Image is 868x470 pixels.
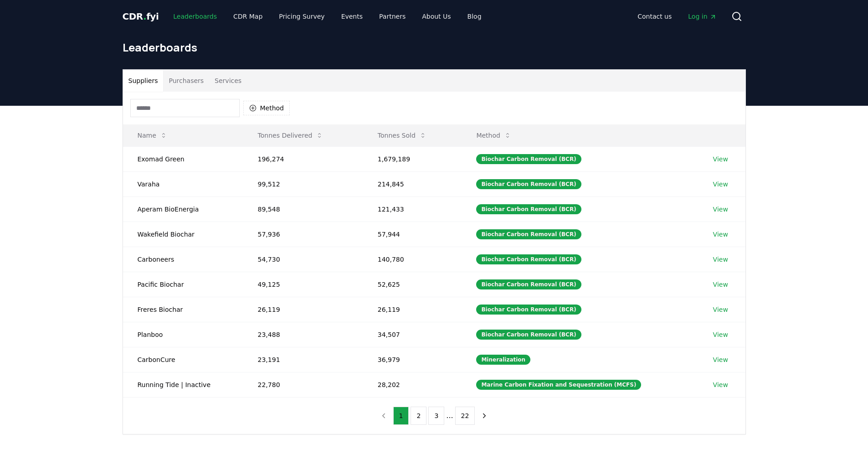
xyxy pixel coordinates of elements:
[713,305,728,314] a: View
[363,347,462,372] td: 36,979
[713,355,728,364] a: View
[243,196,363,222] td: 89,548
[272,8,332,25] a: Pricing Survey
[393,407,409,425] button: 1
[334,8,370,25] a: Events
[243,171,363,196] td: 99,512
[226,8,270,25] a: CDR Map
[372,8,413,25] a: Partners
[143,11,146,22] span: .
[243,146,363,171] td: 196,274
[455,407,475,425] button: 22
[243,322,363,347] td: 23,488
[363,146,462,171] td: 1,679,189
[476,229,581,239] div: Biochar Carbon Removal (BCR)
[209,70,247,92] button: Services
[243,372,363,397] td: 22,780
[123,347,243,372] td: CarbonCure
[163,70,209,92] button: Purchasers
[123,247,243,272] td: Carboneers
[130,126,175,145] button: Name
[713,205,728,214] a: View
[166,8,488,25] nav: Main
[166,8,224,25] a: Leaderboards
[713,180,728,189] a: View
[123,11,159,22] span: CDR fyi
[123,171,243,196] td: Varaha
[123,372,243,397] td: Running Tide | Inactive
[476,355,530,365] div: Mineralization
[415,8,458,25] a: About Us
[123,70,164,92] button: Suppliers
[476,330,581,340] div: Biochar Carbon Removal (BCR)
[428,407,444,425] button: 3
[123,196,243,222] td: Aperam BioEnergia
[243,101,290,115] button: Method
[411,407,426,425] button: 2
[476,380,641,390] div: Marine Carbon Fixation and Sequestration (MCFS)
[469,126,519,145] button: Method
[363,272,462,297] td: 52,625
[363,222,462,247] td: 57,944
[476,179,581,189] div: Biochar Carbon Removal (BCR)
[688,12,716,21] span: Log in
[630,8,679,25] a: Contact us
[363,171,462,196] td: 214,845
[243,297,363,322] td: 26,119
[370,126,434,145] button: Tonnes Sold
[476,204,581,214] div: Biochar Carbon Removal (BCR)
[123,322,243,347] td: Planboo
[243,222,363,247] td: 57,936
[630,8,724,25] nav: Main
[363,297,462,322] td: 26,119
[713,330,728,339] a: View
[123,272,243,297] td: Pacific Biochar
[460,8,489,25] a: Blog
[446,410,453,421] li: ...
[713,155,728,164] a: View
[363,196,462,222] td: 121,433
[681,8,724,25] a: Log in
[123,10,159,23] a: CDR.fyi
[713,280,728,289] a: View
[477,407,492,425] button: next page
[713,255,728,264] a: View
[363,322,462,347] td: 34,507
[476,154,581,164] div: Biochar Carbon Removal (BCR)
[476,305,581,315] div: Biochar Carbon Removal (BCR)
[363,247,462,272] td: 140,780
[476,279,581,289] div: Biochar Carbon Removal (BCR)
[243,247,363,272] td: 54,730
[251,126,331,145] button: Tonnes Delivered
[476,254,581,264] div: Biochar Carbon Removal (BCR)
[123,40,746,55] h1: Leaderboards
[713,230,728,239] a: View
[243,272,363,297] td: 49,125
[123,297,243,322] td: Freres Biochar
[123,146,243,171] td: Exomad Green
[713,380,728,389] a: View
[363,372,462,397] td: 28,202
[123,222,243,247] td: Wakefield Biochar
[243,347,363,372] td: 23,191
